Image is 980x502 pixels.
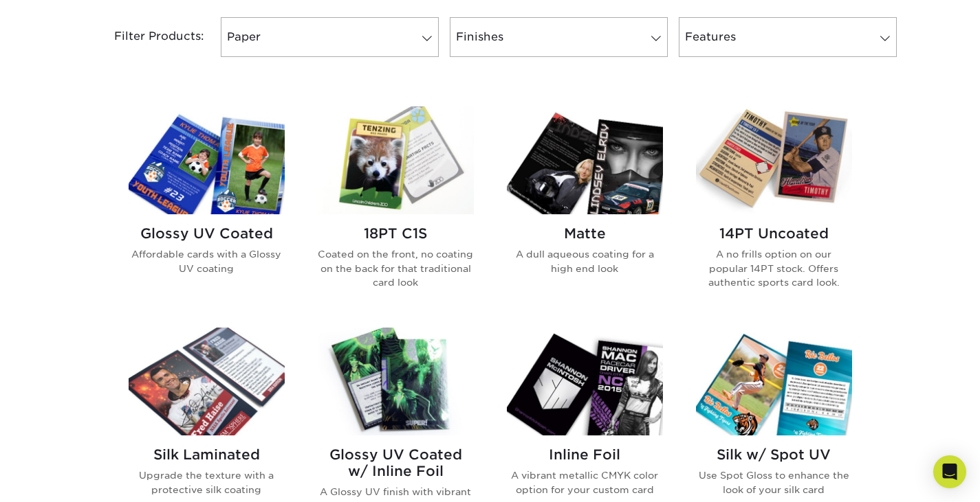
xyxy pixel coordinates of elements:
a: Finishes [450,17,668,57]
h2: Matte [507,225,663,242]
h2: Inline Foil [507,446,663,463]
img: Glossy UV Coated w/ Inline Foil Trading Cards [318,328,474,435]
p: A no frills option on our popular 14PT stock. Offers authentic sports card look. [696,247,852,289]
h2: Silk w/ Spot UV [696,446,852,463]
h2: Glossy UV Coated w/ Inline Foil [318,446,474,479]
p: Upgrade the texture with a protective silk coating [129,468,285,497]
img: Glossy UV Coated Trading Cards [129,106,285,214]
h2: 18PT C1S [318,225,474,242]
h2: Silk Laminated [129,446,285,463]
a: Glossy UV Coated Trading Cards Glossy UV Coated Affordable cards with a Glossy UV coating [129,106,285,311]
h2: 14PT Uncoated [696,225,852,242]
a: Matte Trading Cards Matte A dull aqueous coating for a high end look [507,106,663,311]
div: Open Intercom Messenger [933,455,966,488]
p: A dull aqueous coating for a high end look [507,247,663,275]
img: Silk w/ Spot UV Trading Cards [696,328,852,435]
p: Affordable cards with a Glossy UV coating [129,247,285,275]
img: 14PT Uncoated Trading Cards [696,106,852,214]
p: A vibrant metallic CMYK color option for your custom card [507,468,663,497]
p: Coated on the front, no coating on the back for that traditional card look [318,247,474,289]
p: Use Spot Gloss to enhance the look of your silk card [696,468,852,497]
a: Features [679,17,897,57]
a: 14PT Uncoated Trading Cards 14PT Uncoated A no frills option on our popular 14PT stock. Offers au... [696,106,852,311]
div: Filter Products: [78,17,215,57]
a: Paper [221,17,439,57]
h2: Glossy UV Coated [129,225,285,242]
img: Inline Foil Trading Cards [507,328,663,435]
img: 18PT C1S Trading Cards [318,106,474,214]
img: Matte Trading Cards [507,106,663,214]
a: 18PT C1S Trading Cards 18PT C1S Coated on the front, no coating on the back for that traditional ... [318,106,474,311]
img: Silk Laminated Trading Cards [129,328,285,435]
